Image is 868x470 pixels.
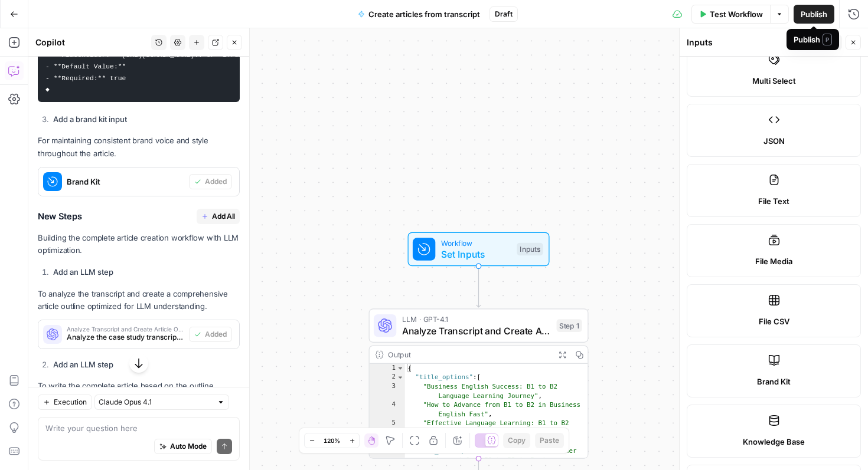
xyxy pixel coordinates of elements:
strong: Add an LLM step [53,360,113,369]
p: Building the complete article creation workflow with LLM optimization. [38,232,240,257]
span: JSON [763,135,785,147]
div: 1 [370,364,405,373]
span: File CSV [759,315,789,327]
span: Brand Kit [67,176,184,188]
button: Back [805,35,842,50]
button: Test Workflow [691,5,770,24]
span: Draft [495,9,513,19]
span: Analyze Transcript and Create Article Outline [67,326,184,332]
button: Copy [503,433,530,448]
button: Added [189,327,232,342]
div: 5 [370,419,405,438]
div: 4 [370,400,405,419]
span: File Media [755,255,792,267]
strong: Add a brand kit input [53,114,127,124]
button: Auto Mode [154,439,212,454]
span: Toggle code folding, rows 1 through 110 [396,364,404,373]
span: 120% [324,436,340,445]
button: Publish [794,5,834,24]
div: Inputs [517,243,543,256]
p: For maintaining consistent brand voice and style throughout the article. [38,134,240,159]
span: Workflow [441,237,511,248]
div: Inputs [687,37,801,48]
span: Analyze Transcript and Create Article Outline [402,324,551,338]
span: Knowledge Base [743,436,805,448]
div: Copilot [35,37,148,48]
button: Execution [38,395,92,410]
div: Step 1 [557,319,582,332]
span: Paste [540,435,559,446]
div: LLM · GPT-4.1Analyze Transcript and Create Article OutlineStep 1Output{ "title_options":[ "Busine... [369,308,589,458]
p: To analyze the transcript and create a comprehensive article outline optimized for LLM understand... [38,288,240,313]
span: LLM · GPT-4.1 [402,314,551,325]
span: Create articles from transcript [368,8,480,20]
span: Set Inputs [441,247,511,261]
span: Added [205,329,227,340]
span: Analyze the case study transcript and create a detailed, LLM-optimized article outline [67,332,184,343]
span: Execution [54,397,87,407]
span: Auto Mode [170,441,207,452]
input: Claude Opus 4.1 [99,396,212,408]
div: WorkflowSet InputsInputs [369,232,589,267]
span: Added [205,176,227,187]
div: Output [388,349,550,360]
button: Added [189,174,232,189]
span: Test Workflow [710,8,763,20]
button: Create articles from transcript [351,5,487,24]
span: Add All [212,211,235,222]
div: 2 [370,373,405,383]
p: To write the complete article based on the outline, optimized for both human readers and LLM unde... [38,380,240,417]
button: Paste [535,433,564,448]
g: Edge from start to step_1 [477,266,481,307]
span: Copy [508,435,526,446]
span: Back [820,37,837,48]
strong: Add an LLM step [53,267,113,277]
div: 3 [370,382,405,400]
button: Add All [197,209,240,224]
h3: New Steps [38,209,240,224]
span: Toggle code folding, rows 2 through 6 [396,373,404,383]
span: Multi Select [752,75,796,87]
span: Publish [801,8,827,20]
span: File Text [758,195,789,207]
span: Brand Kit [757,376,791,387]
